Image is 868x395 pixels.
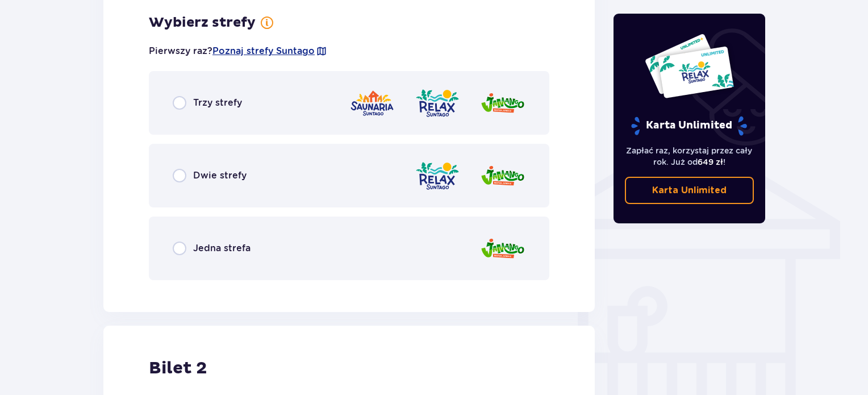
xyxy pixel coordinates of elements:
[480,232,525,265] img: zone logo
[652,184,727,197] p: Karta Unlimited
[480,160,525,192] img: zone logo
[212,45,315,57] a: Poznaj strefy Suntago
[349,87,395,119] img: zone logo
[480,87,525,119] img: zone logo
[698,157,723,167] span: 649 zł
[149,45,327,57] p: Pierwszy raz?
[149,357,207,379] p: Bilet 2
[149,14,256,31] p: Wybierz strefy
[625,145,754,168] p: Zapłać raz, korzystaj przez cały rok. Już od !
[193,97,242,109] p: Trzy strefy
[193,169,247,182] p: Dwie strefy
[415,87,460,119] img: zone logo
[625,177,754,204] a: Karta Unlimited
[415,160,460,192] img: zone logo
[630,116,748,136] p: Karta Unlimited
[193,242,251,255] p: Jedna strefa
